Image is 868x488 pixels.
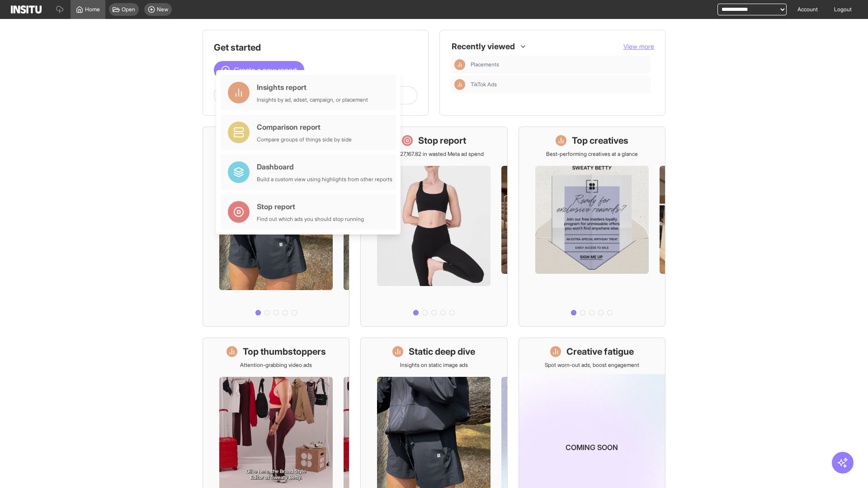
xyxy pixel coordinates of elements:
span: Placements [471,61,499,68]
div: Insights report [257,82,368,93]
div: Insights [454,79,465,90]
h1: Stop report [418,134,466,147]
p: Best-performing creatives at a glance [546,150,638,158]
div: Insights by ad, adset, campaign, or placement [257,96,368,103]
span: Open [122,6,135,13]
span: TikTok Ads [471,81,497,88]
p: Attention-grabbing video ads [240,361,312,369]
a: Top creativesBest-performing creatives at a glance [519,127,665,327]
span: Create a new report [234,65,297,75]
span: View more [623,42,654,50]
h1: Static deep dive [409,345,475,358]
a: What's live nowSee all active ads instantly [203,127,349,327]
div: Stop report [257,201,364,212]
p: Save £27,167.82 in wasted Meta ad spend [384,150,484,158]
a: Stop reportSave £27,167.82 in wasted Meta ad spend [360,127,507,327]
div: Find out which ads you should stop running [257,216,364,223]
div: Comparison report [257,122,352,132]
span: Placements [471,61,647,68]
h1: Get started [214,41,417,54]
div: Build a custom view using highlights from other reports [257,176,392,183]
span: New [157,6,168,13]
div: Compare groups of things side by side [257,136,352,143]
span: Home [85,6,100,13]
button: Create a new report [214,61,304,79]
h1: Top thumbstoppers [243,345,326,358]
p: Insights on static image ads [400,361,468,369]
div: Insights [454,59,465,70]
button: View more [623,42,654,51]
img: Logo [11,5,42,14]
div: Dashboard [257,161,392,172]
span: TikTok Ads [471,81,647,88]
h1: Top creatives [572,134,628,147]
